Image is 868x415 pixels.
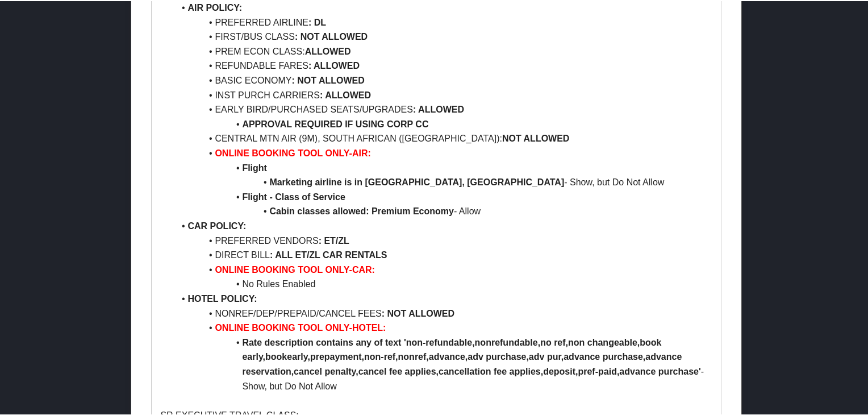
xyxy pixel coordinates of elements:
strong: : NOT ALLOWED [292,74,365,84]
strong: Flight [242,162,267,172]
strong: : ALLOWED [413,103,464,113]
strong: : ET/ZL [319,235,349,244]
li: REFUNDABLE FARES [174,57,712,72]
li: BASIC ECONOMY [174,72,712,87]
strong: : NOT ALLOWED [295,31,368,40]
strong: APPROVAL REQUIRED IF USING CORP CC [242,118,428,128]
strong: AIR POLICY: [187,2,242,11]
strong: HOTEL POLICY: [187,293,257,302]
strong: ONLINE BOOKING TOOL ONLY-HOTEL: [215,322,386,331]
li: PREM ECON CLASS: [174,43,712,58]
li: PREFERRED AIRLINE [174,14,712,29]
strong: Cabin classes allowed: Premium Economy [269,205,454,215]
strong: : ALL ET/ZL CAR RENTALS [270,249,387,259]
strong: CAR POLICY: [187,220,246,230]
li: NONREF/DEP/PREPAID/CANCEL FEES [174,305,712,320]
strong: Flight - Class of Service [242,191,345,201]
strong: Marketing airline is in [GEOGRAPHIC_DATA], [GEOGRAPHIC_DATA] [269,176,564,186]
li: FIRST/BUS CLASS [174,28,712,43]
strong: : DL [308,16,326,26]
strong: : NOT ALLOWED [382,308,454,317]
li: INST PURCH CARRIERS [174,87,712,102]
li: - Show, but Do Not Allow [174,174,712,189]
li: CENTRAL MTN AIR (9M), SOUTH AFRICAN ([GEOGRAPHIC_DATA]): [174,130,712,145]
strong: Rate description contains any of text 'non-refundable,nonrefundable,no ref,non changeable,book ea... [242,337,700,375]
strong: ONLINE BOOKING TOOL ONLY-CAR: [215,264,375,273]
li: - Show, but Do Not Allow [174,334,712,392]
li: DIRECT BILL [174,247,712,262]
li: No Rules Enabled [174,276,712,290]
li: - Allow [174,203,712,218]
strong: : ALLOWED [320,89,371,99]
strong: ALLOWED [305,45,351,55]
strong: NOT ALLOWED [502,132,570,142]
strong: ONLINE BOOKING TOOL ONLY-AIR: [215,147,370,157]
strong: : ALLOWED [308,60,360,69]
li: EARLY BIRD/PURCHASED SEATS/UPGRADES [174,101,712,116]
li: PREFERRED VENDORS [174,233,712,247]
